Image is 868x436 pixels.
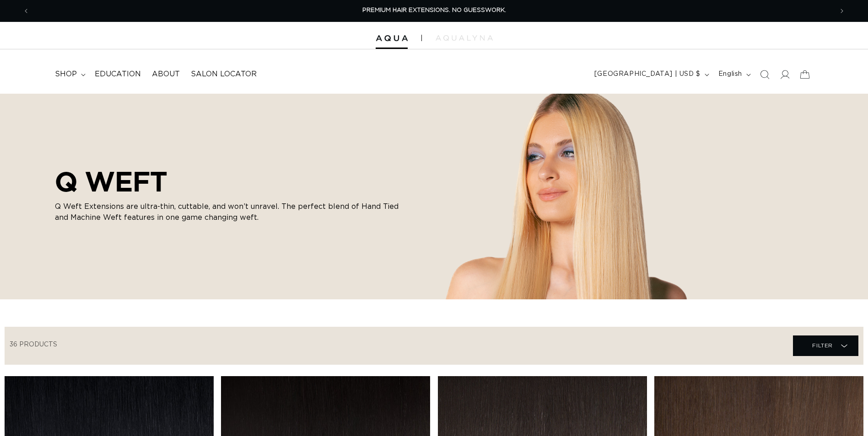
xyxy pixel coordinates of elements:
[436,35,493,41] img: aqualyna.com
[146,64,185,85] a: About
[594,69,701,79] span: [GEOGRAPHIC_DATA] | USD $
[55,69,77,79] span: shop
[16,2,36,20] button: Previous announcement
[832,2,852,20] button: Next announcement
[718,69,742,79] span: English
[49,64,89,85] summary: shop
[10,341,57,348] span: 36 products
[376,35,408,42] img: Aqua Hair Extensions
[812,337,833,354] span: Filter
[55,165,403,197] h2: Q WEFT
[55,201,403,223] p: Q Weft Extensions are ultra-thin, cuttable, and won’t unravel. The perfect blend of Hand Tied and...
[185,64,262,85] a: Salon Locator
[152,69,180,79] span: About
[713,66,755,83] button: English
[95,69,141,79] span: Education
[589,66,713,83] button: [GEOGRAPHIC_DATA] | USD $
[755,64,775,85] summary: Search
[89,64,146,85] a: Education
[362,7,506,13] span: PREMIUM HAIR EXTENSIONS. NO GUESSWORK.
[191,69,257,79] span: Salon Locator
[793,335,858,356] summary: Filter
